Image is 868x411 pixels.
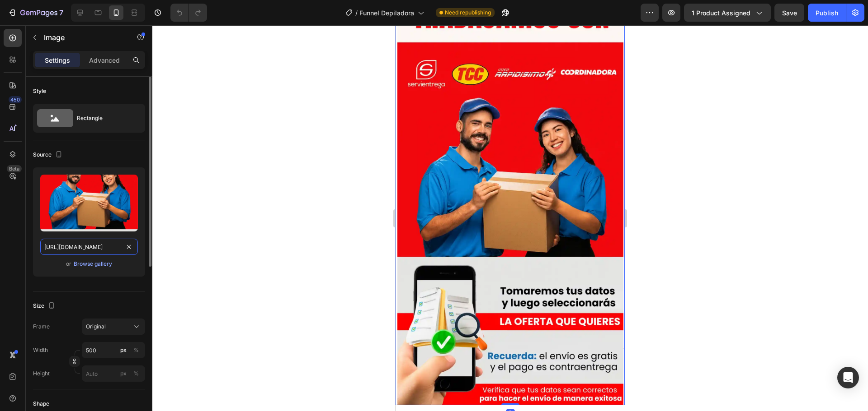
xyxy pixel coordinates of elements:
[33,87,46,95] div: Style
[86,323,106,331] span: Original
[33,149,64,161] div: Source
[44,32,121,43] p: Image
[40,175,138,231] img: preview-image
[170,4,207,22] div: Undo/Redo
[110,383,119,391] div: 0
[82,319,145,335] button: Original
[684,4,771,22] button: 1 product assigned
[774,4,804,22] button: Save
[82,365,145,382] input: px%
[7,165,22,172] div: Beta
[74,260,112,268] div: Browse gallery
[808,4,846,22] button: Publish
[59,7,63,18] p: 7
[131,345,142,356] button: px
[816,8,838,18] div: Publish
[692,8,750,18] span: 1 product assigned
[359,8,414,18] span: Funnel Depiladora
[837,367,859,388] div: Open Intercom Messenger
[89,55,120,65] p: Advanced
[355,8,358,18] span: /
[396,25,625,411] iframe: Design area
[45,55,70,65] p: Settings
[4,4,67,22] button: 7
[9,96,22,103] div: 450
[33,400,49,408] div: Shape
[33,346,48,354] label: Width
[118,368,129,379] button: %
[782,9,797,17] span: Save
[133,346,139,354] div: %
[118,345,129,356] button: %
[120,369,127,378] div: px
[131,368,142,379] button: px
[120,346,127,354] div: px
[73,259,113,268] button: Browse gallery
[82,342,145,358] input: px%
[40,239,138,255] input: https://example.com/image.jpg
[33,323,50,331] label: Frame
[77,108,132,129] div: Rectangle
[133,369,139,378] div: %
[66,259,71,269] span: or
[33,300,57,312] div: Size
[445,9,491,17] span: Need republishing
[33,369,50,378] label: Height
